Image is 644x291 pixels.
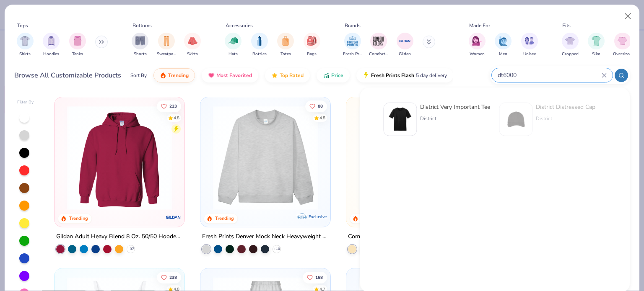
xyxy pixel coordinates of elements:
[416,71,447,80] span: 5 day delivery
[43,33,60,57] div: filter for Hoodies
[17,99,34,106] div: Filter By
[69,33,86,57] div: filter for Tanks
[56,232,183,242] div: Gildan Adult Heavy Blend 8 Oz. 50/50 Hooded Sweatshirt
[592,36,601,46] img: Slim Image
[252,51,267,57] span: Bottles
[174,115,180,121] div: 4.8
[187,51,198,57] span: Skirts
[346,35,359,47] img: Fresh Prints Image
[399,51,411,57] span: Gildan
[265,68,310,82] button: Top Rated
[499,51,507,57] span: Men
[132,33,148,57] button: filter button
[536,103,595,111] div: District Distressed Cap
[73,36,82,46] img: Tanks Image
[387,106,413,132] img: d3a8f931-8016-4789-b71b-67710d21d835
[17,33,34,57] button: filter button
[318,104,323,108] span: 88
[356,68,453,82] button: Fresh Prints Flash5 day delivery
[303,271,327,283] button: Like
[397,33,413,57] button: filter button
[216,72,252,79] span: Most Favorited
[157,33,176,57] div: filter for Sweatpants
[157,51,176,57] span: Sweatpants
[613,33,632,57] button: filter button
[251,33,268,57] button: filter button
[525,36,534,46] img: Unisex Image
[618,36,627,46] img: Oversized Image
[153,68,195,82] button: Trending
[277,33,294,57] div: filter for Totes
[47,36,56,46] img: Hoodies Image
[397,33,413,57] div: filter for Gildan
[134,51,147,57] span: Shorts
[128,247,134,252] span: + 37
[470,51,485,57] span: Women
[226,22,253,29] div: Accessories
[495,33,512,57] button: filter button
[229,36,238,46] img: Hats Image
[17,33,34,57] div: filter for Shirts
[317,68,350,82] button: Price
[521,33,538,57] div: filter for Unisex
[202,232,329,242] div: Fresh Prints Denver Mock Neck Heavyweight Sweatshirt
[307,36,316,46] img: Bags Image
[309,214,327,219] span: Exclusive
[63,106,176,210] img: 01756b78-01f6-4cc6-8d8a-3c30c1a0c8ac
[19,51,31,57] span: Shirts
[20,36,30,46] img: Shirts Image
[469,33,486,57] button: filter button
[132,22,152,29] div: Bottoms
[165,209,182,226] img: Gildan logo
[369,33,388,57] button: filter button
[343,51,362,57] span: Fresh Prints
[274,247,280,252] span: + 10
[592,51,600,57] span: Slim
[536,115,595,122] div: District
[277,33,294,57] button: filter button
[523,51,536,57] span: Unisex
[280,72,304,79] span: Top Rated
[588,33,605,57] button: filter button
[43,51,59,57] span: Hoodies
[469,33,486,57] div: filter for Women
[503,106,529,132] img: 1ec1a971-4eec-4544-846d-48d714c8e14c
[420,103,490,111] div: District Very Important Tee
[184,33,201,57] div: filter for Skirts
[17,22,28,29] div: Tops
[613,33,632,57] div: filter for Oversized
[130,72,147,79] div: Sort By
[225,33,241,57] div: filter for Hats
[521,33,538,57] button: filter button
[562,51,579,57] span: Cropped
[472,36,482,46] img: Women Image
[562,33,579,57] div: filter for Cropped
[345,22,361,29] div: Brands
[160,72,166,79] img: trending.gif
[157,100,182,112] button: Like
[208,72,215,79] img: most_fav.gif
[363,72,369,79] img: flash.gif
[343,33,362,57] button: filter button
[304,33,320,57] button: filter button
[355,106,468,210] img: 029b8af0-80e6-406f-9fdc-fdf898547912
[168,72,189,79] span: Trending
[305,100,327,112] button: Like
[135,36,145,46] img: Shorts Image
[562,22,571,29] div: Fits
[72,51,83,57] span: Tanks
[14,70,121,80] div: Browse All Customizable Products
[255,36,264,46] img: Bottles Image
[281,36,290,46] img: Totes Image
[132,33,148,57] div: filter for Shorts
[343,33,362,57] div: filter for Fresh Prints
[620,8,636,24] button: Close
[157,33,176,57] button: filter button
[562,33,579,57] button: filter button
[420,115,490,122] div: District
[202,68,258,82] button: Most Favorited
[271,72,278,79] img: TopRated.gif
[372,35,385,47] img: Comfort Colors Image
[184,33,201,57] button: filter button
[588,33,605,57] div: filter for Slim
